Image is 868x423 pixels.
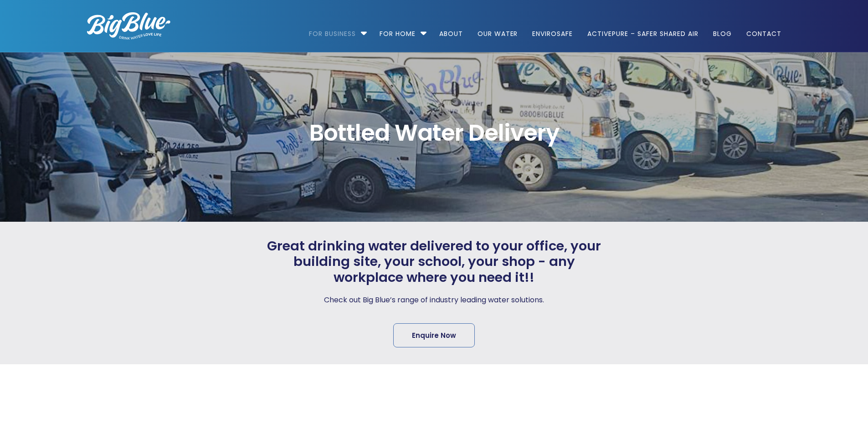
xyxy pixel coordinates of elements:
[87,122,781,144] span: Bottled Water Delivery
[265,294,604,306] p: Check out Big Blue’s range of industry leading water solutions.
[265,238,604,285] span: Great drinking water delivered to your office, your building site, your school, your shop - any w...
[87,12,170,40] img: logo
[393,323,475,347] a: Enquire Now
